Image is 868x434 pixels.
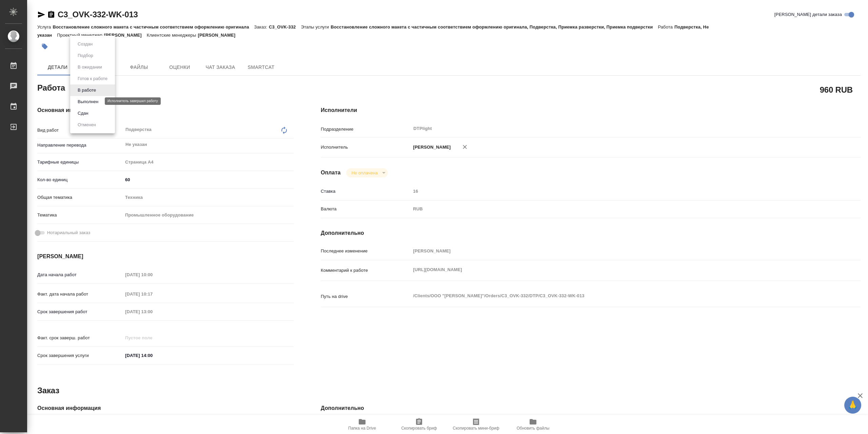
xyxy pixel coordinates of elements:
[76,121,98,129] button: Отменен
[76,63,104,71] button: В ожидании
[76,98,100,106] button: Выполнен
[76,110,90,117] button: Сдан
[76,87,98,94] button: В работе
[76,52,95,59] button: Подбор
[76,75,110,82] button: Готов к работе
[76,40,95,48] button: Создан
